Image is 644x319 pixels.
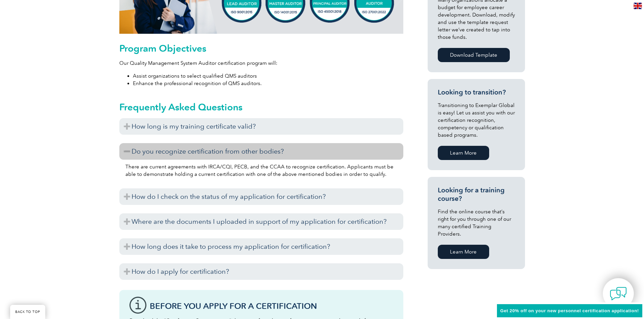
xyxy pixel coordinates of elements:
h3: Do you recognize certification from other bodies? [119,143,403,160]
li: Assist organizations to select qualified QMS auditors [133,72,403,80]
img: contact-chat.png [610,285,627,302]
h3: How long is my training certificate valid? [119,118,403,135]
h3: Where are the documents I uploaded in support of my application for certification? [119,213,403,230]
a: Download Template [438,48,510,62]
a: Learn More [438,245,489,259]
h2: Frequently Asked Questions [119,102,403,112]
h3: How do I check on the status of my application for certification? [119,188,403,205]
a: BACK TO TOP [10,305,45,319]
h3: Looking to transition? [438,88,515,97]
h3: Looking for a training course? [438,186,515,203]
h3: How do I apply for certification? [119,263,403,280]
p: There are current agreements with IRCA/CQI, PECB, and the CCAA to recognize certification. Applic... [125,163,397,178]
h3: Before You Apply For a Certification [150,302,393,310]
img: en [634,3,642,9]
p: Find the online course that’s right for you through one of our many certified Training Providers. [438,208,515,238]
a: Learn More [438,146,489,160]
p: Transitioning to Exemplar Global is easy! Let us assist you with our certification recognition, c... [438,102,515,139]
h2: Program Objectives [119,43,403,54]
span: Get 20% off on your new personnel certification application! [500,308,639,313]
p: Our Quality Management System Auditor certification program will: [119,59,403,67]
h3: How long does it take to process my application for certification? [119,238,403,255]
li: Enhance the professional recognition of QMS auditors. [133,80,403,87]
